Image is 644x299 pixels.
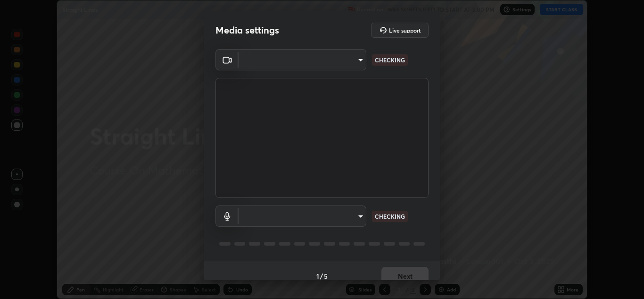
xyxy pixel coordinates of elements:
[316,271,319,281] h4: 1
[375,212,405,221] p: CHECKING
[389,27,421,33] h5: Live support
[239,49,366,70] div: ​
[375,56,405,64] p: CHECKING
[239,205,366,227] div: ​
[320,271,323,281] h4: /
[324,271,328,281] h4: 5
[215,24,279,36] h2: Media settings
